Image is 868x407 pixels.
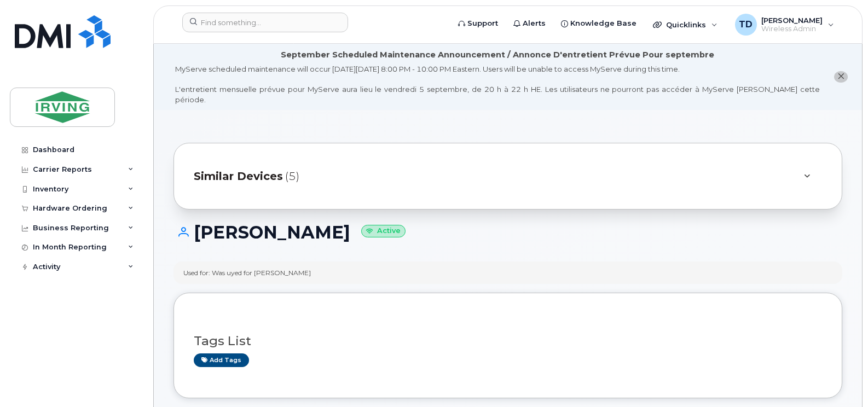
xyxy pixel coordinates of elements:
h3: Tags List [194,334,822,348]
div: MyServe scheduled maintenance will occur [DATE][DATE] 8:00 PM - 10:00 PM Eastern. Users will be u... [175,64,820,104]
span: Similar Devices [194,168,283,184]
span: (5) [285,168,299,184]
div: September Scheduled Maintenance Announcement / Annonce D'entretient Prévue Pour septembre [281,49,714,61]
a: Add tags [194,353,249,367]
small: Active [361,225,406,237]
h1: [PERSON_NAME] [173,223,842,242]
button: close notification [834,71,848,83]
div: Used for: Was uyed for [PERSON_NAME] [183,268,311,277]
